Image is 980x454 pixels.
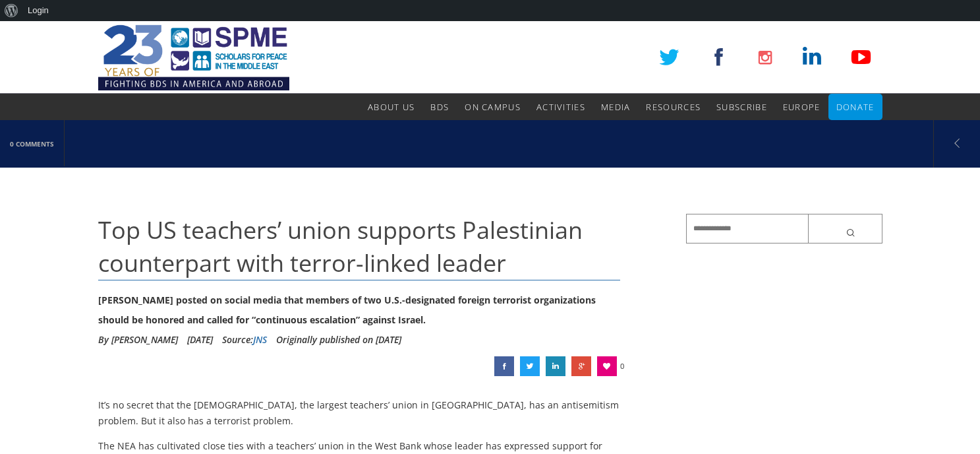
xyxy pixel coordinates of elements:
[98,397,621,429] p: It’s no secret that the [DEMOGRAPHIC_DATA], the largest teachers’ union in [GEOGRAPHIC_DATA], has...
[276,330,401,350] li: Originally published on [DATE]
[98,21,289,94] img: SPME
[494,356,514,376] a: Top US teachers’ union supports Palestinian counterpart with terror-linked leader
[465,101,521,113] span: On Campus
[430,101,449,113] span: BDS
[601,94,631,120] a: Media
[536,94,585,120] a: Activities
[253,333,267,346] a: JNS
[836,94,875,120] a: Donate
[716,94,767,120] a: Subscribe
[98,330,178,350] li: By [PERSON_NAME]
[465,94,521,120] a: On Campus
[620,356,624,376] span: 0
[571,356,591,376] a: Top US teachers’ union supports Palestinian counterpart with terror-linked leader
[187,330,213,350] li: [DATE]
[520,356,540,376] a: Top US teachers’ union supports Palestinian counterpart with terror-linked leader
[783,94,821,120] a: Europe
[222,330,267,350] div: Source:
[716,101,767,113] span: Subscribe
[646,94,701,120] a: Resources
[430,94,449,120] a: BDS
[98,214,583,279] span: Top US teachers’ union supports Palestinian counterpart with terror-linked leader
[368,94,415,120] a: About Us
[646,101,701,113] span: Resources
[836,101,875,113] span: Donate
[601,101,631,113] span: Media
[368,101,415,113] span: About Us
[783,101,821,113] span: Europe
[98,290,621,330] div: [PERSON_NAME] posted on social media that members of two U.S.-designated foreign terrorist organi...
[536,101,585,113] span: Activities
[546,356,565,376] a: Top US teachers’ union supports Palestinian counterpart with terror-linked leader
